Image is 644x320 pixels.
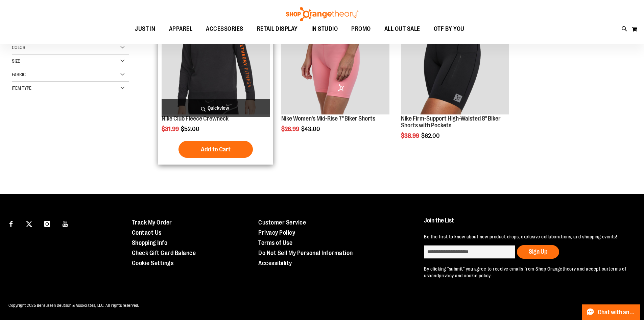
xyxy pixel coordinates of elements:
[424,217,628,230] h4: Join the List
[421,132,441,139] span: $62.00
[132,229,162,236] a: Contact Us
[162,126,180,132] span: $31.99
[59,217,71,229] a: Visit our Youtube page
[178,141,253,158] button: Add to Cart
[258,260,292,266] a: Accessibility
[311,21,338,37] span: IN STUDIO
[12,85,31,91] span: Item Type
[517,245,559,259] button: Sign Up
[201,146,231,153] span: Add to Cart
[12,58,20,64] span: Size
[181,126,200,132] span: $52.00
[281,6,389,115] a: Product image for Nike Mid-Rise 7in Biker ShortsSALE
[132,239,168,246] a: Shopping Info
[401,6,509,114] img: Product image for Nike Firm-Support High-Waisted 8in Biker Shorts with Pockets
[281,115,375,122] a: Nike Women's Mid-Rise 7" Biker Shorts
[8,303,139,308] span: Copyright 2025 Bensussen Deutsch & Associates, LLC. All rights reserved.
[424,266,626,278] a: terms of use
[258,250,353,256] a: Do Not Sell My Personal Information
[162,99,270,117] a: Quickview
[434,21,464,37] span: OTF BY YOU
[278,3,393,150] div: product
[23,217,35,229] a: Visit our X page
[132,219,172,226] a: Track My Order
[258,219,306,226] a: Customer Service
[424,265,628,279] p: By clicking "submit" you agree to receive emails from Shop Orangetheory and accept our and
[398,3,512,156] div: product
[258,239,292,246] a: Terms of Use
[401,115,501,129] a: Nike Firm-Support High-Waisted 8" Biker Shorts with Pockets
[26,221,32,227] img: Twitter
[206,21,243,37] span: ACCESSORIES
[384,21,420,37] span: ALL OUT SALE
[582,304,640,320] button: Chat with an Expert
[162,6,270,114] img: Product image for Nike Club Fleece Crewneck
[351,21,371,37] span: PROMO
[424,245,515,259] input: enter email
[158,3,273,165] div: product
[41,217,53,229] a: Visit our Instagram page
[285,7,359,21] img: Shop Orangetheory
[162,6,270,115] a: Product image for Nike Club Fleece CrewneckSALE
[162,115,229,122] a: Nike Club Fleece Crewneck
[12,45,25,50] span: Color
[529,248,547,255] span: Sign Up
[257,21,298,37] span: RETAIL DISPLAY
[5,217,17,229] a: Visit our Facebook page
[281,6,389,114] img: Product image for Nike Mid-Rise 7in Biker Shorts
[424,233,628,240] p: Be the first to know about new product drops, exclusive collaborations, and shopping events!
[12,72,26,77] span: Fabric
[281,126,300,132] span: $26.99
[169,21,193,37] span: APPAREL
[135,21,156,37] span: JUST IN
[439,273,492,278] a: privacy and cookie policy.
[132,250,196,256] a: Check Gift Card Balance
[301,126,321,132] span: $43.00
[258,229,295,236] a: Privacy Policy
[598,309,636,316] span: Chat with an Expert
[401,6,509,115] a: Product image for Nike Firm-Support High-Waisted 8in Biker Shorts with PocketsSALE
[132,260,174,266] a: Cookie Settings
[401,132,420,139] span: $38.99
